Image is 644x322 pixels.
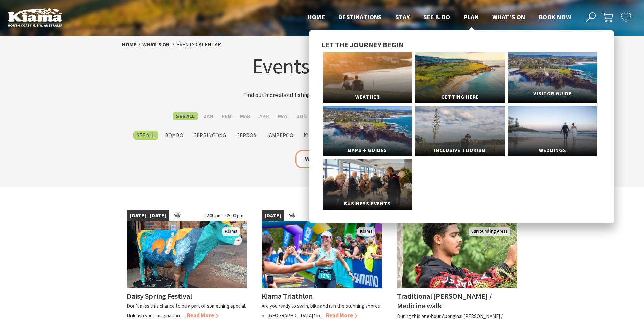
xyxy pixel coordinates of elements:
[142,41,170,48] a: What’s On
[122,41,137,48] a: Home
[275,112,291,120] label: May
[415,144,505,157] span: Inclusive Tourism
[237,112,254,120] label: Mar
[173,112,198,120] label: See All
[323,144,412,157] span: Maps + Guides
[8,8,62,27] img: Kiama Logo
[308,13,325,21] span: Home
[321,40,404,49] span: Let the journey begin
[133,131,158,140] label: See All
[233,131,260,140] label: Gerroa
[295,150,349,168] a: Whats On
[464,13,479,21] span: Plan
[190,52,455,82] h1: Events Calendar
[415,91,505,103] span: Getting Here
[256,112,272,120] label: Apr
[127,221,247,288] img: Dairy Cow Art
[397,291,492,311] h4: Traditional [PERSON_NAME] / Medicine walk
[263,131,297,140] label: Jamberoo
[323,91,412,103] span: Weather
[127,303,246,318] p: Don’t miss this chance to be a part of something special. Unleash your imagination,…
[262,303,380,318] p: Are you ready to swim, bike and run the stunning shores of [GEOGRAPHIC_DATA]? In…
[190,91,455,100] p: Find out more about listing your event on [DOMAIN_NAME] .
[338,13,382,21] span: Destinations
[162,131,187,140] label: Bombo
[262,210,284,221] span: [DATE]
[423,13,450,21] span: See & Do
[323,198,412,210] span: Business Events
[326,312,357,319] span: Read More
[357,227,375,236] span: Kiama
[300,131,322,140] label: Kiama
[508,144,597,157] span: Weddings
[492,13,525,21] span: What’s On
[262,291,313,301] h4: Kiama Triathlon
[262,221,382,288] img: kiamatriathlon
[395,13,410,21] span: Stay
[200,112,217,120] label: Jan
[293,112,310,120] label: Jun
[187,312,218,319] span: Read More
[508,88,597,100] span: Visitor Guide
[469,227,510,236] span: Surrounding Areas
[190,131,230,140] label: Gerringong
[219,112,235,120] label: Feb
[222,227,240,236] span: Kiama
[127,291,192,301] h4: Daisy Spring Festival
[200,210,247,221] span: 12:00 pm - 05:00 pm
[127,210,169,221] span: [DATE] - [DATE]
[539,13,571,21] span: Book now
[176,40,221,49] li: Events Calendar
[301,12,578,23] nav: Main Menu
